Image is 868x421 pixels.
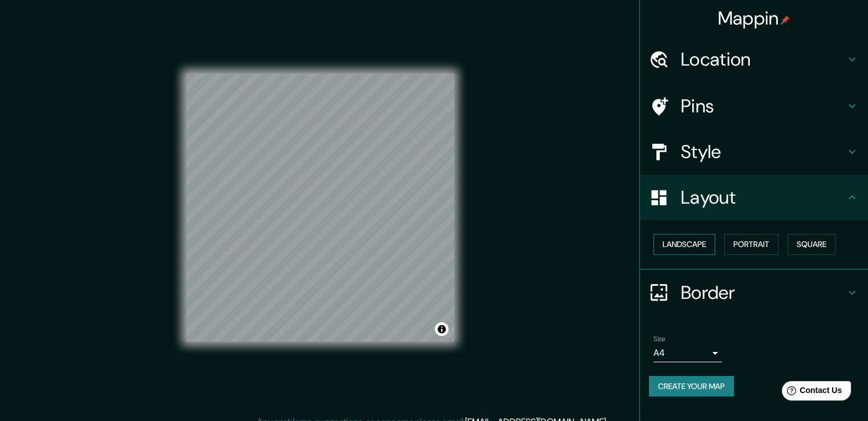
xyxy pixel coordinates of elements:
button: Landscape [653,234,715,255]
button: Portrait [724,234,778,255]
h4: Location [681,48,845,71]
canvas: Map [186,74,454,342]
label: Size [653,334,665,343]
button: Toggle attribution [435,322,449,336]
button: Create your map [649,376,734,397]
h4: Pins [681,95,845,118]
iframe: Help widget launcher [766,377,855,408]
h4: Style [681,140,845,163]
div: Location [640,37,868,82]
div: Pins [640,83,868,129]
div: Style [640,129,868,175]
h4: Border [681,281,845,304]
div: Border [640,270,868,315]
div: Layout [640,175,868,220]
img: pin-icon.png [781,15,790,25]
h4: Mappin [718,7,790,30]
div: A4 [653,344,722,362]
h4: Layout [681,186,845,209]
button: Square [788,234,835,255]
